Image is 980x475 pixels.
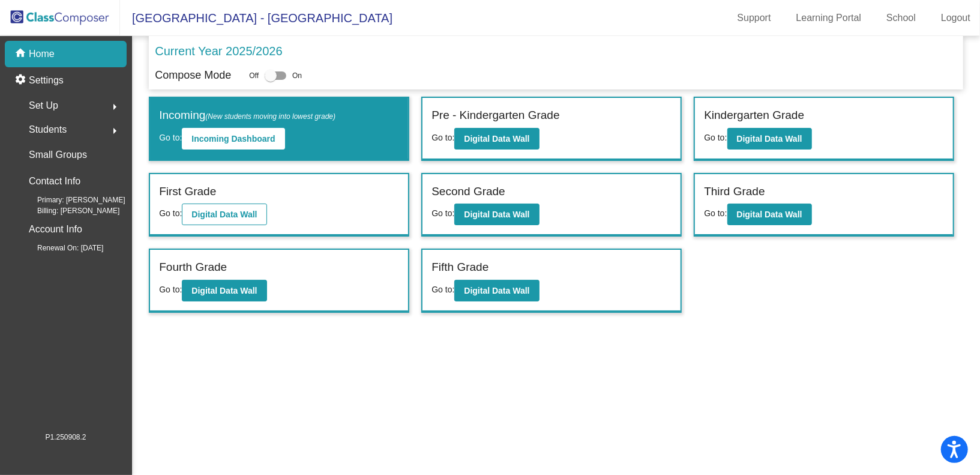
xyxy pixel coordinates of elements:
label: First Grade [159,183,216,201]
mat-icon: home [14,47,29,61]
p: Current Year 2025/2026 [155,42,282,60]
span: Students [29,121,67,138]
p: Compose Mode [155,67,231,83]
span: Go to: [431,208,454,218]
span: (New students moving into lowest grade) [205,112,335,121]
b: Digital Data Wall [191,210,257,219]
b: Digital Data Wall [464,210,529,219]
span: Set Up [29,97,58,114]
button: Digital Data Wall [727,128,812,150]
label: Kindergarten Grade [704,107,804,124]
button: Digital Data Wall [182,280,266,301]
p: Contact Info [29,173,80,190]
label: Third Grade [704,183,765,201]
span: [GEOGRAPHIC_DATA] - [GEOGRAPHIC_DATA] [120,8,392,28]
p: Small Groups [29,147,87,163]
mat-icon: arrow_right [107,124,122,138]
button: Incoming Dashboard [182,128,284,150]
button: Digital Data Wall [454,204,539,225]
label: Incoming [159,107,335,124]
p: Account Info [29,221,82,238]
span: Billing: [PERSON_NAME] [18,205,119,216]
span: Go to: [704,208,727,218]
span: Primary: [PERSON_NAME] [18,195,125,205]
mat-icon: arrow_right [107,100,122,114]
span: Go to: [159,208,182,218]
span: On [292,70,302,81]
a: School [877,8,925,28]
a: Learning Portal [787,8,871,28]
span: Go to: [431,285,454,294]
span: Go to: [704,133,727,142]
label: Second Grade [431,183,505,201]
p: Home [29,47,55,61]
b: Incoming Dashboard [191,134,275,144]
b: Digital Data Wall [737,134,802,144]
b: Digital Data Wall [737,210,802,219]
mat-icon: settings [14,73,29,88]
span: Go to: [159,133,182,142]
button: Digital Data Wall [727,204,812,225]
span: Go to: [159,285,182,294]
b: Digital Data Wall [464,286,529,295]
button: Digital Data Wall [454,280,539,301]
button: Digital Data Wall [182,204,266,225]
b: Digital Data Wall [191,286,257,295]
span: Go to: [431,133,454,142]
span: Renewal On: [DATE] [18,243,103,253]
label: Fifth Grade [431,259,488,276]
b: Digital Data Wall [464,134,529,144]
p: Settings [29,73,64,88]
label: Pre - Kindergarten Grade [431,107,559,124]
button: Digital Data Wall [454,128,539,150]
a: Support [728,8,781,28]
a: Logout [931,8,980,28]
span: Off [249,70,259,81]
label: Fourth Grade [159,259,227,276]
